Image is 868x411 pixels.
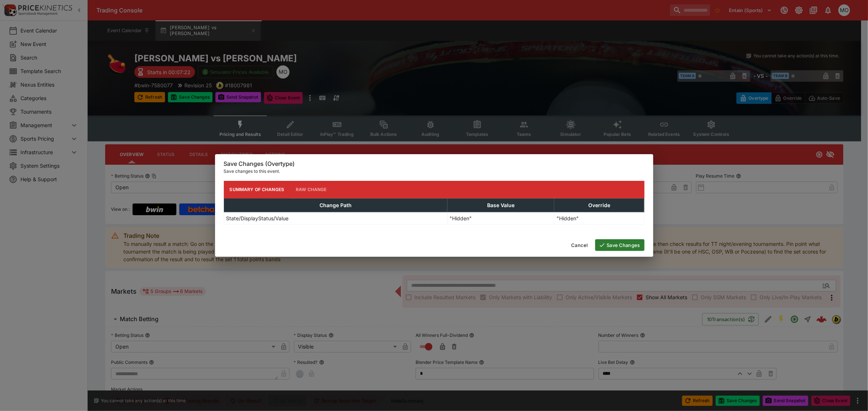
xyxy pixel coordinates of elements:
[224,168,645,175] p: Save changes to this event.
[554,212,644,224] td: "Hidden"
[226,214,289,222] p: State/DisplayStatus/Value
[595,239,645,251] button: Save Changes
[290,181,333,198] button: Raw Change
[224,198,447,212] th: Change Path
[224,181,290,198] button: Summary of Changes
[567,239,592,251] button: Cancel
[447,212,554,224] td: "Hidden"
[447,198,554,212] th: Base Value
[554,198,644,212] th: Override
[224,160,645,168] h6: Save Changes (Overtype)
